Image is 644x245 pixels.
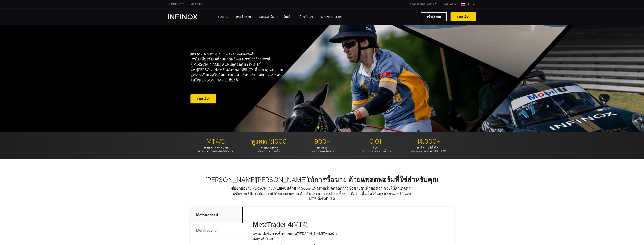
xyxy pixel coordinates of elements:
[223,53,256,56] strong: ประสิทธิภาพอันเหนือชั้น.
[190,207,243,223] p: Metatrader 4
[203,146,228,149] strong: สุดยอดแพลตฟอร์ม
[421,12,447,21] a: เข้าสู่ระบบ
[259,15,278,19] a: แพลตฟอร์ม
[190,47,309,110] div: [PERSON_NAME]. มุ่งมั่น.
[253,231,342,242] h4: แพลตฟอร์มการซื้อขายยอด[PERSON_NAME]ของนักลงทุนทั่วโลก
[190,57,285,83] p: เราไม่เพียงขับเคลื่อนผลลัพธ์—แต่เรายังสร้างสรรค์ผู้[PERSON_NAME] ค้นพบสุดยอดพาร์ทเนอร์แห่ง[PERSON...
[440,2,459,6] a: INFINOX MENU
[451,12,476,21] a: ลงทะเบียน
[187,2,206,6] a: INFINOX
[190,94,216,103] a: ลงทะเบียน
[190,176,454,184] h2: [PERSON_NAME][PERSON_NAME]ให้การซื้อขาย ด้วย
[350,137,401,146] p: 0.01
[297,146,347,153] p: ให้คุณเลือกซื้อขาย
[244,146,294,153] p: ซื้อขายได้มากขึ้น
[325,126,327,129] span: Go to slide 3
[321,15,342,19] a: Sponsorships
[297,137,347,146] p: 900+
[299,15,316,19] a: เกี่ยวกับเรา
[372,146,378,149] strong: ล็อต
[190,223,243,238] p: Metatrader 5
[190,137,241,146] p: MT4/5
[317,126,319,129] span: Go to slide 1
[317,146,327,149] strong: ตราสาร
[190,146,241,153] p: พร้อมเครื่องมือทันสมัยที่สุด
[350,146,401,153] p: ปริมาณการซื้อขายต่ำสุด
[321,126,323,129] span: Go to slide 2
[407,3,440,6] a: สมัครรับอีเมลของเรา
[168,14,206,19] a: INFINOX Logo
[259,146,278,149] strong: เลเวอเรจสูงสุด
[231,186,413,202] p: ซื้อขายอย่าง[PERSON_NAME]ยิ่งขึ้นด้วย IX Social แพลตฟอร์มคัดลอกการซื้อขายชั้นนำของเรา ช่วยให้คุณต...
[253,220,342,229] h3: (MT4)
[417,146,440,149] strong: พาร์ทเนอร์ทั่วโลก
[244,137,294,146] p: สูงสุด 1:1000
[361,176,438,184] strong: แพลตฟอร์มที่ใช่สำหรับคุณ
[253,220,292,228] strong: MetaTrader 4
[165,2,187,6] a: INFINOX
[403,137,454,146] p: 14,000+
[465,2,472,6] span: th
[282,15,294,19] a: เรียนรู้
[403,146,454,153] p: ที่พร้อมจะแนะนำ INFINOX
[218,15,231,19] a: ตราสาร
[236,15,254,19] a: การซื้อขาย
